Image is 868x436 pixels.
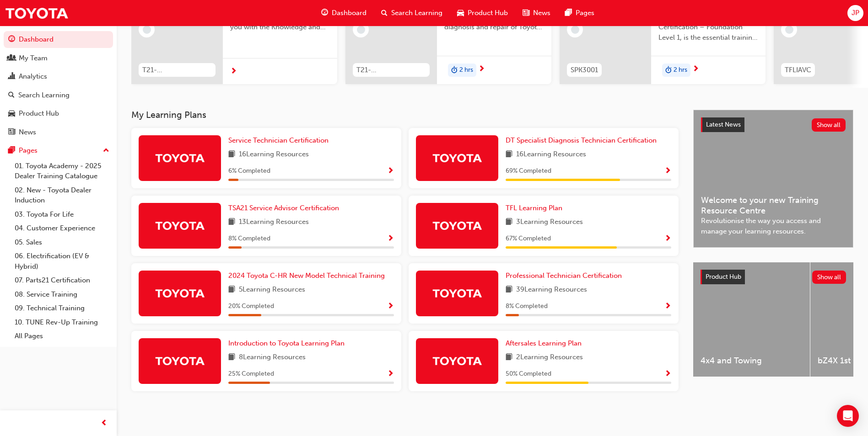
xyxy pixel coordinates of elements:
span: search-icon [381,7,388,19]
img: Trak [432,285,482,301]
span: pages-icon [565,7,572,19]
span: prev-icon [101,418,108,429]
a: My Team [4,50,113,67]
span: Product Hub [468,8,508,18]
span: book-icon [228,284,235,296]
span: Dashboard [332,8,367,18]
a: pages-iconPages [558,4,602,22]
span: SPK3001 [571,65,598,75]
span: news-icon [523,7,529,19]
a: 05. Sales [11,235,113,250]
button: Show Progress [664,301,671,312]
span: guage-icon [321,7,328,19]
a: 07. Parts21 Certification [11,273,113,287]
a: 10. TUNE Rev-Up Training [11,315,113,330]
span: TFL Learning Plan [506,204,562,212]
img: Trak [432,353,482,369]
span: Show Progress [664,167,671,175]
a: news-iconNews [515,4,558,22]
span: next-icon [692,65,699,74]
span: 8 % Completed [506,301,548,312]
img: Trak [155,218,205,234]
button: Show Progress [664,368,671,380]
span: Service Technician Certification [228,136,329,144]
span: 50 % Completed [506,369,551,379]
span: 2 hrs [674,65,687,75]
span: JP [852,8,859,18]
div: Pages [19,145,38,156]
span: 2 hrs [459,65,473,75]
a: 03. Toyota For Life [11,207,113,222]
span: news-icon [8,128,15,137]
a: car-iconProduct Hub [450,4,515,22]
span: book-icon [228,352,235,363]
button: Show all [812,271,846,284]
span: 3 Learning Resources [516,217,583,228]
span: learningRecordVerb_NONE-icon [357,26,365,34]
a: Latest NewsShow all [701,117,846,132]
a: search-iconSearch Learning [374,4,450,22]
span: Introduction to Toyota Learning Plan [228,339,345,347]
a: Dashboard [4,31,113,48]
button: Show Progress [387,165,394,177]
span: Revolutionise the way you access and manage your learning resources. [701,216,846,236]
button: Show Progress [387,301,394,312]
span: book-icon [506,284,512,296]
span: next-icon [230,68,237,76]
a: 06. Electrification (EV & Hybrid) [11,249,113,273]
a: 01. Toyota Academy - 2025 Dealer Training Catalogue [11,159,113,183]
a: 04. Customer Experience [11,221,113,235]
button: Show Progress [664,165,671,177]
a: News [4,124,113,141]
span: search-icon [8,91,15,100]
span: T21-STFOS_PRE_READ [142,65,212,75]
a: 4x4 and Towing [693,262,810,377]
span: learningRecordVerb_NONE-icon [571,26,579,34]
span: 6 % Completed [228,166,270,176]
span: 5 Learning Resources [239,284,305,296]
span: duration-icon [451,64,458,76]
span: 67 % Completed [506,234,551,244]
span: pages-icon [8,147,15,155]
img: Trak [432,218,482,234]
span: T21-FOD_HVIS_PREREQ [356,65,426,75]
span: 16 Learning Resources [239,149,309,160]
a: TSA21 Service Advisor Certification [228,203,343,213]
span: Show Progress [387,167,394,175]
a: 2024 Toyota C-HR New Model Technical Training [228,271,388,281]
div: Analytics [19,71,47,82]
a: Latest NewsShow allWelcome to your new Training Resource CentreRevolutionise the way you access a... [693,110,853,248]
a: 02. New - Toyota Dealer Induction [11,183,113,207]
button: Pages [4,142,113,159]
span: 8 Learning Resources [239,352,306,363]
img: Trak [5,3,69,23]
span: Show Progress [387,370,394,378]
button: DashboardMy TeamAnalyticsSearch LearningProduct HubNews [4,29,113,142]
span: 8 % Completed [228,234,270,244]
img: Trak [432,150,482,166]
span: car-icon [8,110,15,118]
span: 25 % Completed [228,369,274,379]
span: Aftersales Learning Plan [506,339,582,347]
span: Show Progress [664,235,671,243]
a: TFL Learning Plan [506,203,566,213]
button: Show all [812,118,846,132]
span: 2024 Toyota C-HR New Model Technical Training [228,271,385,280]
span: guage-icon [8,36,15,44]
div: My Team [19,53,48,64]
span: duration-icon [665,64,672,76]
a: guage-iconDashboard [314,4,374,22]
span: 39 Learning Resources [516,284,587,296]
img: Trak [155,285,205,301]
span: next-icon [478,65,485,74]
span: Show Progress [387,235,394,243]
span: 2 Learning Resources [516,352,583,363]
span: book-icon [506,217,512,228]
a: 08. Service Training [11,287,113,302]
a: DT Specialist Diagnosis Technician Certification [506,135,660,146]
span: Show Progress [664,370,671,378]
a: Analytics [4,68,113,85]
span: people-icon [8,54,15,63]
